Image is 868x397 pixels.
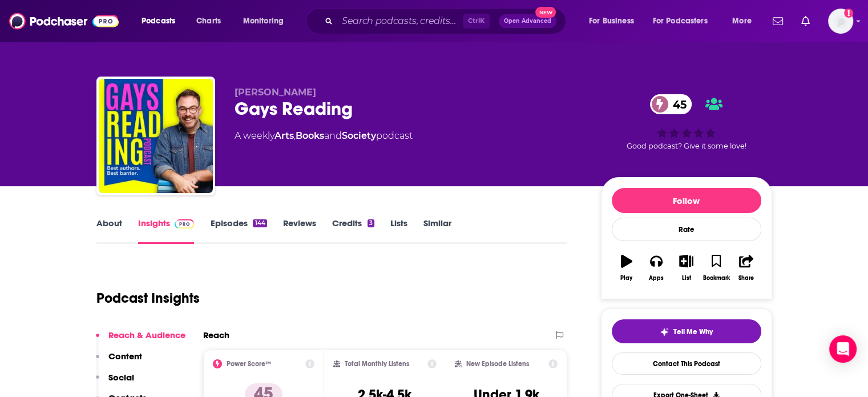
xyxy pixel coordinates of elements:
[650,94,692,114] a: 45
[701,247,731,288] button: Bookmark
[235,12,298,30] button: open menu
[108,330,185,340] p: Reach & Audience
[96,372,134,393] button: Social
[463,14,490,29] span: Ctrl K
[283,218,316,244] a: Reviews
[828,9,853,34] button: Show profile menu
[138,218,195,244] a: InsightsPodchaser Pro
[844,9,853,18] svg: Add a profile image
[671,247,701,288] button: List
[612,319,761,343] button: tell me why sparkleTell Me Why
[703,275,729,282] div: Bookmark
[324,130,342,141] span: and
[499,14,556,28] button: Open AdvancedNew
[829,335,857,363] div: Open Intercom Messenger
[612,188,761,213] button: Follow
[99,79,213,193] img: Gays Reading
[227,360,271,368] h2: Power Score™
[732,13,752,29] span: More
[612,247,641,288] button: Play
[601,87,772,158] div: 45Good podcast? Give it some love!
[294,130,296,141] span: ,
[368,219,374,227] div: 3
[296,130,324,141] a: Books
[235,87,316,98] span: [PERSON_NAME]
[641,247,671,288] button: Apps
[317,8,577,34] div: Search podcasts, credits, & more...
[649,275,664,282] div: Apps
[390,218,407,244] a: Lists
[108,372,134,383] p: Social
[108,351,142,362] p: Content
[797,11,814,31] a: Show notifications dropdown
[738,275,754,282] div: Share
[724,12,766,30] button: open menu
[627,142,746,150] span: Good podcast? Give it some love!
[196,13,221,29] span: Charts
[235,129,413,143] div: A weekly podcast
[96,330,185,351] button: Reach & Audience
[96,290,200,307] h1: Podcast Insights
[768,11,788,31] a: Show notifications dropdown
[673,327,713,336] span: Tell Me Why
[175,219,195,228] img: Podchaser Pro
[134,12,190,30] button: open menu
[581,12,648,30] button: open menu
[828,9,853,34] img: User Profile
[535,7,556,18] span: New
[653,13,708,29] span: For Podcasters
[253,219,267,227] div: 144
[274,130,294,141] a: Arts
[9,10,119,32] img: Podchaser - Follow, Share and Rate Podcasts
[96,351,142,372] button: Content
[210,218,267,244] a: Episodes144
[504,18,551,24] span: Open Advanced
[661,94,692,114] span: 45
[612,218,761,241] div: Rate
[423,218,451,244] a: Similar
[828,9,853,34] span: Logged in as AtriaBooks
[660,327,669,336] img: tell me why sparkle
[96,218,122,244] a: About
[612,352,761,375] a: Contact This Podcast
[466,360,529,368] h2: New Episode Listens
[589,13,634,29] span: For Business
[620,275,632,282] div: Play
[337,12,463,30] input: Search podcasts, credits, & more...
[731,247,761,288] button: Share
[645,12,724,30] button: open menu
[243,13,284,29] span: Monitoring
[142,13,175,29] span: Podcasts
[345,360,409,368] h2: Total Monthly Listens
[203,330,229,340] h2: Reach
[342,130,376,141] a: Society
[332,218,374,244] a: Credits3
[189,12,228,30] a: Charts
[682,275,691,282] div: List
